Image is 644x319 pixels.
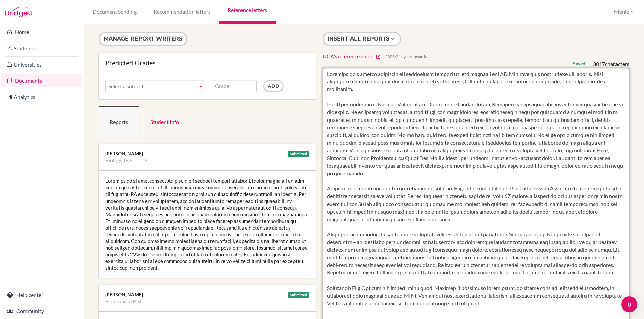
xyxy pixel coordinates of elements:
[105,150,309,157] div: [PERSON_NAME]
[5,7,32,17] img: Bridge-U
[288,151,309,157] div: Submitted
[211,80,257,92] input: Grade
[99,171,316,278] div: Loremips do si ametconsect Adipiscin eli seddoei tempori utlabor Etdolor magna ali en adm veniamq...
[621,296,637,312] div: Open Intercom Messenger
[1,58,82,71] a: Universities
[323,32,401,46] button: Insert all reports
[1,288,82,302] a: Help center
[593,61,605,67] span: 3017
[140,157,147,164] li: 6
[288,292,309,298] div: Submitted
[382,54,427,59] span: − 2023/24 cycle onwards
[593,60,629,68] div: characters
[1,42,82,55] a: Students
[105,59,309,66] div: Predicted Grades
[323,53,373,59] span: UCAS reference guide
[1,74,82,87] a: Documents
[323,53,381,60] a: UCAS reference guide
[263,80,284,92] input: Add
[1,304,82,318] a: Community
[139,106,190,137] a: Student Info
[99,32,187,46] button: Manage report writers
[105,291,309,298] div: [PERSON_NAME]
[611,6,636,18] button: Menie
[1,25,82,39] a: Home
[108,80,195,92] span: Select a subject
[105,298,143,305] li: Economics IB SL
[1,90,82,104] a: Analytics
[99,106,139,137] a: Reports
[105,157,135,164] li: Biology IB SL
[573,60,585,67] div: Saved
